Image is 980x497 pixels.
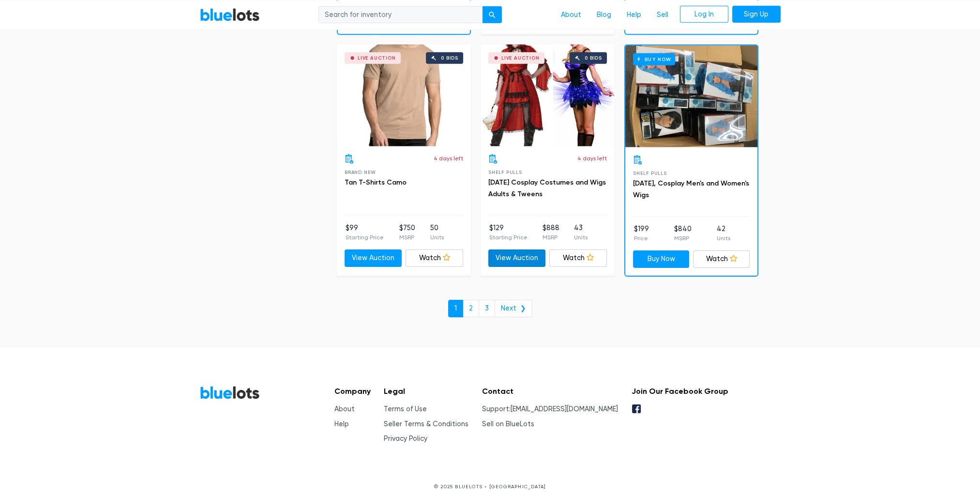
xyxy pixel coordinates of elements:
a: Privacy Policy [384,435,427,443]
a: Watch [693,250,750,268]
a: View Auction [488,249,546,267]
li: $199 [634,224,649,243]
div: 0 bids [585,56,602,61]
h5: Legal [384,387,468,396]
a: Live Auction 0 bids [337,45,471,146]
div: 0 bids [441,56,458,61]
a: Sell on BlueLots [482,420,534,428]
a: Buy Now [625,46,757,147]
li: $129 [489,223,528,242]
a: Watch [406,249,463,267]
li: $99 [346,223,384,242]
p: MSRP [542,233,559,242]
p: Starting Price [489,233,528,242]
a: 1 [448,300,463,317]
a: BlueLots [200,7,260,21]
a: 2 [463,300,479,317]
li: 50 [430,223,444,242]
p: Units [717,234,730,243]
p: Starting Price [346,233,384,242]
h6: Buy Now [633,53,675,65]
li: $888 [542,223,559,242]
a: Watch [549,249,607,267]
a: About [553,5,589,24]
span: Shelf Pulls [633,171,667,176]
a: 3 [479,300,495,317]
a: View Auction [345,249,402,267]
li: Support: [482,404,618,415]
input: Search for inventory [318,6,483,23]
a: Help [334,420,349,428]
h5: Company [334,387,371,396]
a: Next ❯ [495,300,532,317]
a: About [334,405,355,413]
p: MSRP [674,234,692,243]
a: Blog [589,5,619,24]
a: Live Auction 0 bids [481,45,615,146]
div: Live Auction [501,56,540,61]
p: 4 days left [434,154,463,163]
a: Terms of Use [384,405,427,413]
a: Help [619,5,649,24]
a: Sign Up [732,5,781,23]
a: Sell [649,5,676,24]
li: $750 [399,223,415,242]
h5: Join Our Facebook Group [631,387,728,396]
a: Seller Terms & Conditions [384,420,468,428]
li: 42 [717,224,730,243]
a: Buy Now [633,250,690,268]
h5: Contact [482,387,618,396]
p: Units [574,233,588,242]
span: Shelf Pulls [488,170,522,175]
div: Live Auction [358,56,396,61]
p: Price [634,234,649,243]
a: Tan T-Shirts Camo [345,178,407,186]
p: Units [430,233,444,242]
p: © 2025 BLUELOTS • [GEOGRAPHIC_DATA] [200,483,781,490]
span: Brand New [345,170,376,175]
li: $840 [674,224,692,243]
p: 4 days left [577,154,607,163]
a: [EMAIL_ADDRESS][DOMAIN_NAME] [511,405,618,413]
a: Log In [680,5,728,23]
a: [DATE] Cosplay Costumes and Wigs Adults & Tweens [488,178,606,198]
p: MSRP [399,233,415,242]
li: 43 [574,223,588,242]
a: [DATE], Cosplay Men's and Women's Wigs [633,179,749,199]
a: BlueLots [200,386,260,400]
